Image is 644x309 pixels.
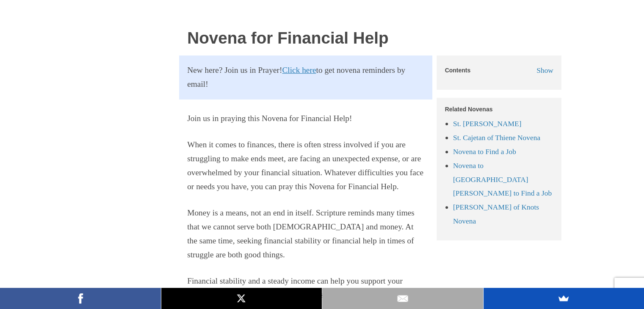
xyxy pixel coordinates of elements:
a: [PERSON_NAME] of Knots Novena [453,203,539,225]
h1: Novena for Financial Help [187,29,424,47]
h5: Contents [445,67,471,74]
h5: Related Novenas [445,106,553,113]
img: X [235,292,248,305]
p: When it comes to finances, there is often stress involved if you are struggling to make ends meet... [187,138,424,194]
img: SumoMe [557,292,570,305]
a: Novena to Find a Job [453,147,516,156]
a: St. [PERSON_NAME] [453,119,522,128]
a: Email [322,288,483,309]
p: Money is a means, not an end in itself. Scripture reminds many times that we cannot serve both [D... [187,206,424,262]
section: New here? Join us in Prayer! to get novena reminders by email! [179,55,433,100]
p: Join us in praying this Novena for Financial Help! [187,112,424,126]
span: Show [536,66,553,74]
img: Facebook [74,292,87,305]
a: Click here [282,63,316,77]
img: Email [396,292,409,305]
a: X [161,288,322,309]
a: Novena to [GEOGRAPHIC_DATA][PERSON_NAME] to Find a Job [453,161,552,198]
a: St. Cajetan of Thiene Novena [453,133,540,142]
